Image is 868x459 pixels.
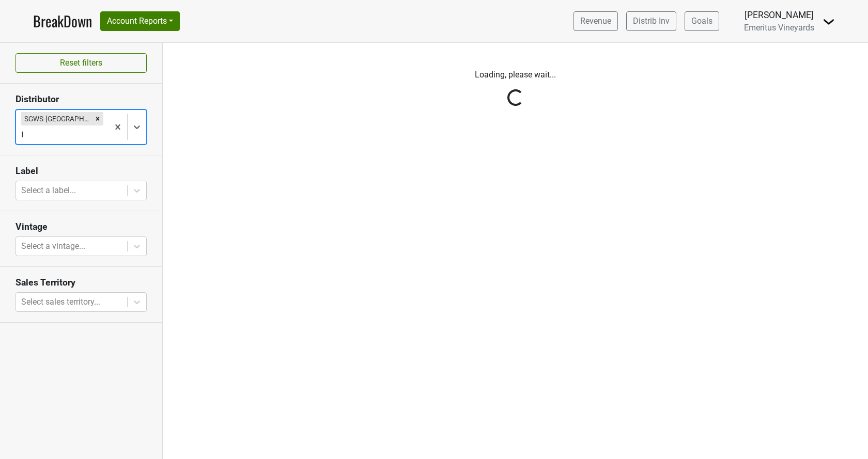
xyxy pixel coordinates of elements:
a: Revenue [574,11,618,31]
div: [PERSON_NAME] [744,8,814,22]
img: Dropdown Menu [823,15,835,28]
a: BreakDown [33,10,92,32]
button: Account Reports [100,11,180,31]
span: Emeritus Vineyards [744,23,814,33]
a: Goals [685,11,719,31]
a: Distrib Inv [626,11,676,31]
p: Loading, please wait... [229,69,802,81]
